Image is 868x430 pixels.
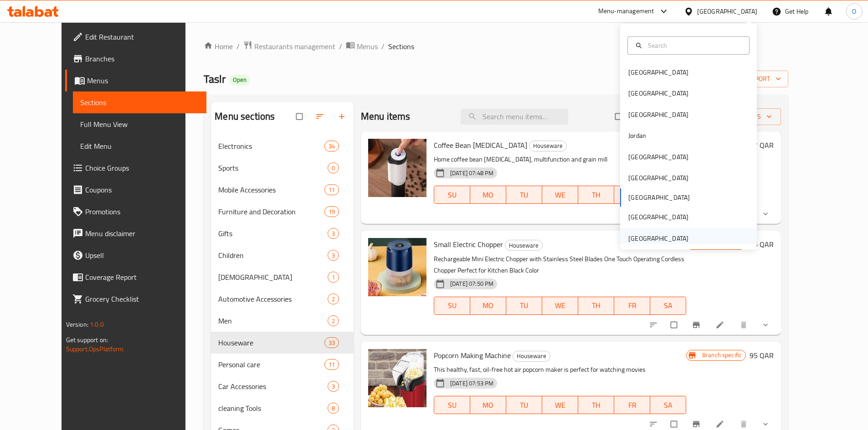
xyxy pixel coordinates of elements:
div: Personal care11 [211,354,354,375]
span: 11 [325,360,339,369]
span: Select section [610,108,629,125]
span: [DEMOGRAPHIC_DATA] [218,272,328,283]
a: Home [204,41,233,52]
span: Coffee Bean [MEDICAL_DATA] [434,138,527,152]
h2: Menu items [361,110,411,123]
span: Branch specific [699,351,745,359]
img: Popcorn Making Machine [368,349,426,407]
span: Small Electric Chopper [434,238,503,251]
span: SU [438,299,467,312]
a: Choice Groups [65,157,206,179]
span: WE [546,188,575,202]
h2: Menu sections [215,110,275,123]
span: SU [438,188,467,202]
span: TU [510,299,539,312]
a: Promotions [65,201,206,223]
button: FR [614,297,650,315]
span: 0 [328,164,339,172]
span: FR [618,399,647,412]
button: SU [434,396,470,414]
span: Sections [388,41,414,52]
span: TU [510,188,539,202]
span: Promotions [85,206,199,217]
span: [DATE] 07:53 PM [447,379,497,388]
span: WE [546,399,575,412]
nav: breadcrumb [204,40,788,52]
span: 1.0.0 [90,319,104,330]
h6: 25 QAR [750,238,774,251]
div: Sports0 [211,157,354,179]
button: TH [578,396,614,414]
div: [GEOGRAPHIC_DATA] [628,110,688,120]
div: Children [218,250,328,261]
button: MO [470,297,506,315]
h6: 95 QAR [750,349,774,362]
div: Automotive Accessories2 [211,288,354,310]
a: Restaurants management [243,40,335,52]
span: Full Menu View [80,119,199,130]
button: SA [650,396,686,414]
span: MO [474,299,503,312]
span: WE [546,299,575,312]
li: / [339,41,342,52]
span: FR [618,188,647,202]
div: items [328,293,339,304]
span: Edit Restaurant [85,31,199,42]
span: cleaning Tools [218,403,328,414]
button: FR [614,186,650,204]
div: Menu-management [598,6,654,17]
span: Houseware [505,240,542,251]
span: SA [654,399,683,412]
div: items [328,162,339,173]
span: Version: [66,319,88,330]
img: Coffee Bean Grinding Machine [368,139,426,197]
span: 3 [328,251,339,260]
div: Houseware33 [211,332,354,354]
button: show more [755,315,777,335]
span: Men [218,315,328,326]
span: Houseware [218,337,324,348]
div: [GEOGRAPHIC_DATA] [628,88,688,98]
div: Gifts3 [211,223,354,244]
span: 8 [328,404,339,413]
div: [DEMOGRAPHIC_DATA]1 [211,266,354,288]
a: Edit menu item [715,320,726,329]
div: items [328,272,339,283]
span: Popcorn Making Machine [434,349,511,362]
a: Branches [65,48,206,70]
div: items [324,359,339,370]
div: Electronics34 [211,135,354,157]
svg: Show Choices [761,420,770,429]
span: Choice Groups [85,162,199,173]
span: Get support on: [66,334,108,346]
p: Rechargeable Mini Electric Chopper with Stainless Steel Blades One Touch Operating Cordless Chopp... [434,253,686,276]
span: Personal care [218,359,324,370]
h6: 57 QAR [750,139,774,152]
button: WE [542,186,578,204]
div: [GEOGRAPHIC_DATA] [697,6,757,16]
span: 3 [328,229,339,238]
span: Select to update [665,316,684,334]
span: 19 [325,207,339,216]
span: SU [438,399,467,412]
button: TH [578,297,614,315]
div: Children3 [211,244,354,266]
a: Coupons [65,179,206,201]
button: Branch-specific-item [686,315,708,335]
span: Sort sections [310,106,332,126]
li: / [236,41,240,52]
div: Automotive Accessories [218,293,328,304]
span: Coupons [85,184,199,195]
div: cleaning Tools8 [211,397,354,419]
div: items [324,206,339,217]
span: Furniture and Decoration [218,206,324,217]
a: Edit Menu [73,135,206,157]
li: / [381,41,385,52]
span: O [852,6,856,16]
span: TU [510,399,539,412]
a: Edit menu item [715,420,726,429]
span: Houseware [513,351,550,361]
span: MO [474,188,503,202]
span: Menus [357,41,378,52]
